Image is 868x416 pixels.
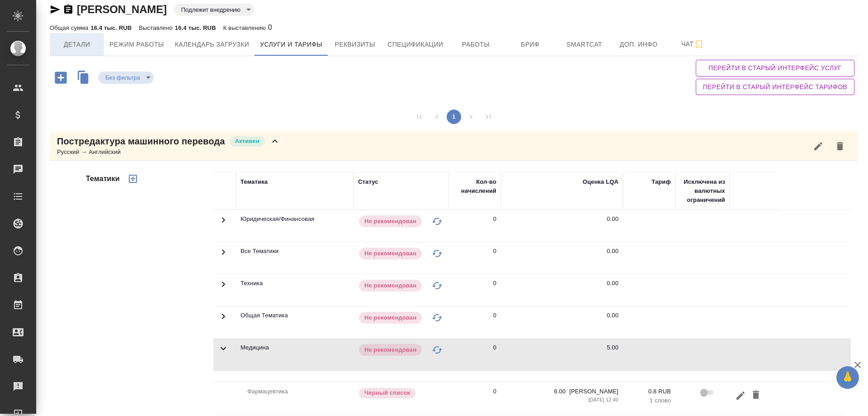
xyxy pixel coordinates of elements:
[103,74,143,81] button: Без фильтра
[122,168,144,190] button: Добавить тематику
[703,81,847,93] span: Перейти в старый интерфейс тарифов
[57,148,280,157] div: Русский → Английский
[236,274,354,306] td: Техника
[411,110,497,124] nav: pagination navigation
[364,313,416,322] p: Не рекомендован
[364,388,410,397] p: Черный список
[63,4,74,15] button: Скопировать ссылку
[73,68,98,89] button: Скопировать услуги другого исполнителя
[175,39,250,50] span: Календарь загрузки
[223,22,272,33] div: 0
[501,242,623,274] td: 0.00
[179,6,243,14] button: Подлежит внедрению
[430,343,444,357] button: Изменить статус на "В черном списке"
[98,72,154,84] div: Подлежит внедрению
[569,396,618,403] p: [DATE] 12:40
[236,242,354,274] td: Все Тематики
[218,316,229,323] span: Toggle Row Expanded
[501,274,623,306] td: 0.00
[55,39,99,50] span: Детали
[109,39,164,50] span: Режим работы
[218,220,229,227] span: Toggle Row Expanded
[733,387,748,404] button: Редактировать
[213,383,354,414] td: Фармацевтика
[671,38,715,50] span: Чат
[807,135,829,157] button: Редактировать услугу
[218,252,229,259] span: Toggle Row Expanded
[703,62,847,74] span: Перейти в старый интерфейс услуг
[493,215,496,224] div: 0
[617,39,660,50] span: Доп. инфо
[218,284,229,291] span: Toggle Row Expanded
[563,39,606,50] span: Smartcat
[583,177,618,186] div: Оценка LQA
[236,306,354,338] td: Общая Тематика
[493,279,496,288] div: 0
[454,39,498,50] span: Работы
[57,135,225,148] p: Постредактура машинного перевода
[90,24,132,31] p: 16.4 тыс. RUB
[696,79,854,96] button: Перейти в старый интерфейс тарифов
[364,217,416,226] p: Не рекомендован
[364,345,416,354] p: Не рекомендован
[627,387,671,396] p: 0.8 RUB
[430,215,444,228] button: Изменить статус на "В черном списке"
[223,24,268,31] p: К выставлению
[236,339,354,370] td: Медицина
[364,249,416,258] p: Не рекомендован
[260,39,322,50] span: Услуги и тарифы
[174,4,254,16] div: Подлежит внедрению
[829,135,851,157] button: Удалить услугу
[175,24,216,31] p: 16.4 тыс. RUB
[86,173,120,184] h4: Тематики
[680,177,725,205] div: Исключена из валютных ограничений
[493,387,496,396] div: 0
[501,210,623,242] td: 0.00
[693,39,704,50] svg: Подписаться
[50,4,61,15] button: Скопировать ссылку для ЯМессенджера
[501,339,623,370] td: 5.00
[493,247,496,256] div: 0
[358,177,378,186] div: Статус
[836,366,859,389] button: 🙏
[77,3,167,15] a: [PERSON_NAME]
[501,306,623,338] td: 0.00
[430,247,444,260] button: Изменить статус на "В черном списке"
[241,177,268,186] div: Тематика
[493,311,496,320] div: 0
[569,387,618,396] div: [PERSON_NAME]
[493,343,496,352] div: 0
[840,368,855,387] span: 🙏
[453,177,496,196] div: Кол-во начислений
[651,177,671,186] div: Тариф
[48,68,73,87] button: Добавить услугу
[364,281,416,290] p: Не рекомендован
[627,396,671,405] p: 1 слово
[430,279,444,292] button: Изменить статус на "В черном списке"
[333,39,377,50] span: Реквизиты
[218,349,229,355] span: Toggle Row Expanded
[50,131,858,161] div: Постредактура машинного переводаАктивенРусский → Английский
[139,24,175,31] p: Выставлено
[696,60,854,77] button: Перейти в старый интерфейс услуг
[430,311,444,325] button: Изменить статус на "В черном списке"
[509,39,552,50] span: Бриф
[236,210,354,242] td: Юридическая/Финансовая
[50,24,90,31] p: Общая сумма
[387,39,443,50] span: Спецификации
[554,387,566,403] div: 6.00
[748,387,764,404] button: Удалить
[235,137,259,146] p: Активен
